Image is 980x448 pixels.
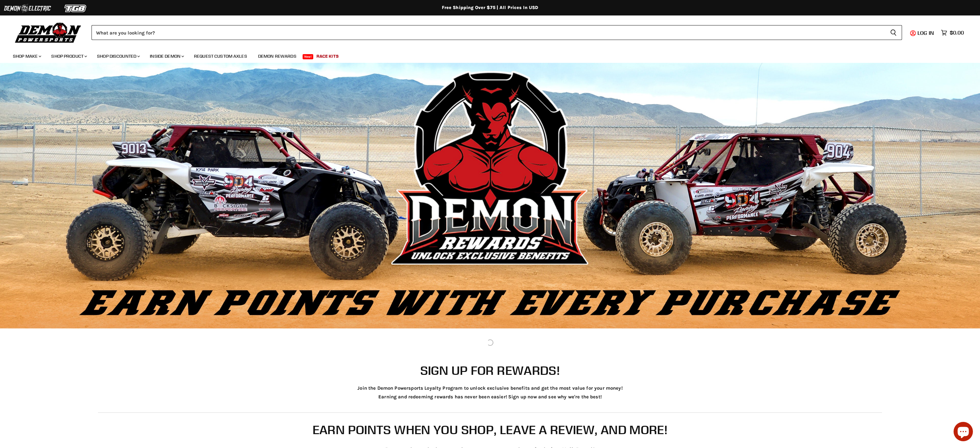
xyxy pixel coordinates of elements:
img: Demon Electric Logo 2 [3,2,52,15]
span: New! [303,54,314,59]
p: Earning and redeeming rewards has never been easier! Sign up now and see why we're the best! [101,394,879,400]
h2: Earn Points When You Shop, Leave a Review, and More! [98,423,882,437]
a: Race Kits [312,50,344,63]
a: Request Custom Axles [189,50,252,63]
a: $0.00 [938,28,967,37]
a: Demon Rewards [253,50,301,63]
button: Search [885,25,902,40]
a: Shop Product [46,50,91,63]
div: Free Shipping Over $75 | All Prices In USD [232,5,748,11]
input: Search [92,25,885,40]
a: Inside Demon [145,50,188,63]
span: $0.00 [950,30,964,36]
a: Log in [915,30,938,36]
p: Join the Demon Powersports Loyalty Program to unlock exclusive benefits and get the most value fo... [101,385,879,391]
span: Log in [917,30,934,36]
a: Shop Discounted [92,50,144,63]
h1: Sign up for rewards! [100,364,880,377]
img: TGB Logo 2 [52,2,100,15]
img: Demon Powersports [13,21,83,44]
ul: Main menu [8,47,962,63]
form: Product [92,25,902,40]
inbox-online-store-chat: Shopify online store chat [952,422,975,443]
a: Shop Make [8,50,45,63]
